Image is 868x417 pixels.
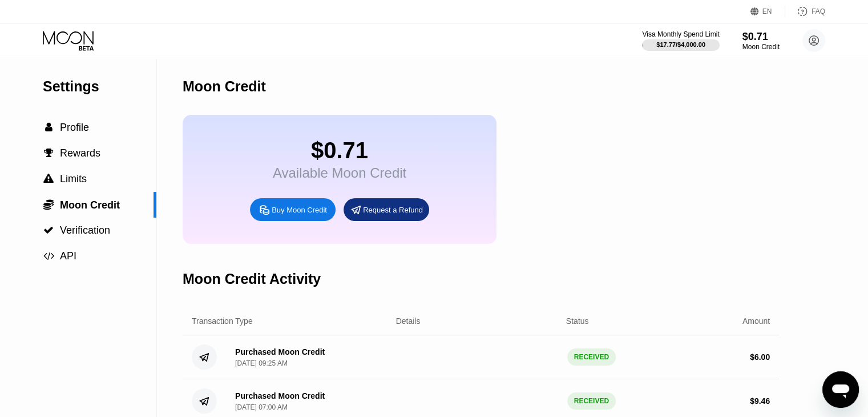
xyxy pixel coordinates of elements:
div:  [43,122,54,133]
span: Rewards [60,147,100,159]
div: $0.71 [273,138,406,163]
div: $ 9.46 [750,396,770,406]
span:  [45,122,53,133]
iframe: Button to launch messaging window [822,371,859,408]
div: Settings [43,78,156,95]
div: Available Moon Credit [273,165,406,181]
div: Request a Refund [363,205,423,215]
div: EN [750,6,785,17]
div: Request a Refund [344,198,429,221]
div: Moon Credit Activity [183,271,321,287]
span: Limits [60,173,87,185]
div: EN [762,7,772,15]
div: $ 6.00 [750,352,770,362]
span:  [43,225,54,235]
div:  [43,148,54,158]
div: Moon Credit [183,78,266,95]
div: Visa Monthly Spend Limit [642,30,719,38]
div: [DATE] 07:00 AM [235,403,288,411]
div:  [43,251,54,261]
div: $0.71 [742,31,780,43]
div:  [43,174,54,184]
div: [DATE] 09:25 AM [235,359,288,367]
div: Transaction Type [192,316,253,326]
span: Moon Credit [60,199,120,211]
span:  [43,251,54,261]
div:  [43,225,54,235]
div:  [43,199,54,210]
span: Profile [60,122,89,133]
div: Buy Moon Credit [250,198,336,221]
div: Status [566,316,589,326]
span: API [60,250,76,262]
div: RECEIVED [567,392,616,410]
div: $17.77 / $4,000.00 [656,41,705,48]
div: Amount [742,316,770,326]
div: $0.71Moon Credit [742,31,780,51]
div: Visa Monthly Spend Limit$17.77/$4,000.00 [642,30,719,51]
div: FAQ [785,6,825,17]
div: Purchased Moon Credit [235,347,325,356]
span:  [44,148,54,158]
div: Details [396,316,421,326]
div: Purchased Moon Credit [235,391,325,400]
span:  [43,199,54,210]
span: Verification [60,224,110,236]
span:  [43,174,54,184]
div: Moon Credit [742,43,780,51]
div: Buy Moon Credit [272,205,327,215]
div: RECEIVED [567,348,616,366]
div: FAQ [812,7,825,15]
